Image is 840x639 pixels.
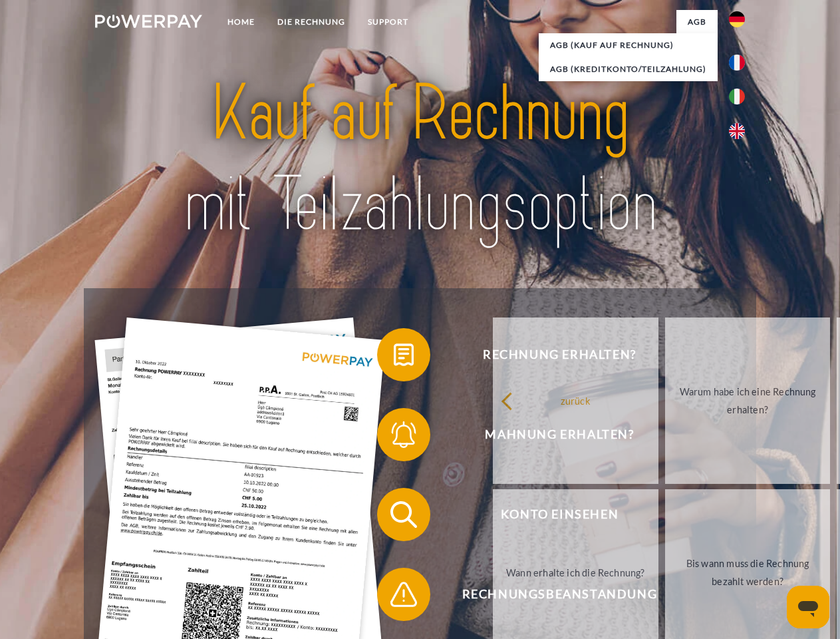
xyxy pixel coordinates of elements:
iframe: Schaltfläche zum Öffnen des Messaging-Fensters [787,586,829,628]
img: it [729,89,745,105]
button: Rechnung erhalten? [377,328,723,381]
a: AGB (Kauf auf Rechnung) [539,33,718,57]
img: qb_warning.svg [387,578,420,611]
a: Home [216,10,266,34]
img: title-powerpay_de.svg [127,64,713,255]
img: qb_bill.svg [387,338,420,371]
img: en [729,123,745,139]
a: DIE RECHNUNG [266,10,356,34]
button: Mahnung erhalten? [377,408,723,461]
img: qb_bell.svg [387,418,420,451]
a: AGB (Kreditkonto/Teilzahlung) [539,57,718,81]
div: Wann erhalte ich die Rechnung? [501,563,650,581]
a: SUPPORT [356,10,420,34]
a: agb [676,10,718,34]
div: Warum habe ich eine Rechnung erhalten? [673,383,823,419]
img: fr [729,55,745,71]
img: de [729,11,745,27]
div: zurück [501,391,650,409]
button: Konto einsehen [377,488,723,541]
img: logo-powerpay-white.svg [95,15,202,28]
button: Rechnungsbeanstandung [377,568,723,621]
img: qb_search.svg [387,498,420,531]
div: Bis wann muss die Rechnung bezahlt werden? [673,554,823,590]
